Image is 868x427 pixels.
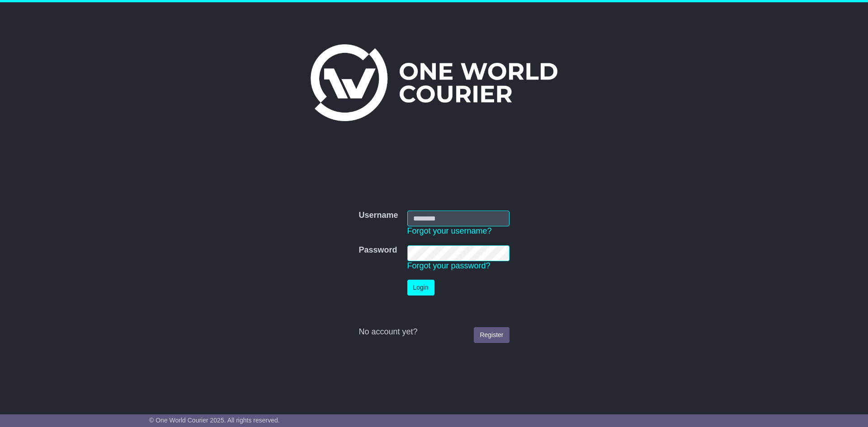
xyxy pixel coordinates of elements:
label: Password [359,245,397,255]
span: © One World Courier 2025. All rights reserved. [149,417,280,424]
div: No account yet? [359,327,509,337]
img: One World [311,44,557,121]
label: Username [359,211,398,221]
button: Login [407,280,434,296]
a: Forgot your username? [407,226,492,235]
a: Register [474,327,509,343]
a: Forgot your password? [407,261,491,270]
